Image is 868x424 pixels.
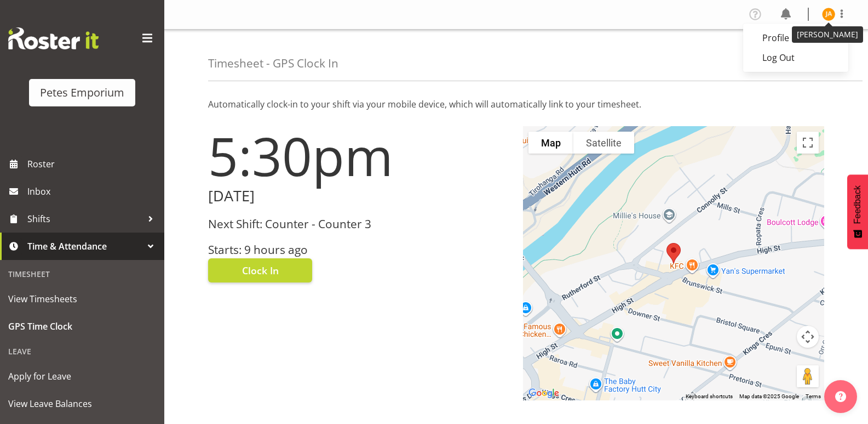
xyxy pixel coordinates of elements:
[743,48,848,67] a: Log Out
[242,263,279,278] span: Clock In
[208,57,338,70] h4: Timesheet - GPS Clock In
[8,291,156,307] span: View Timesheets
[3,363,162,390] a: Apply for Leave
[3,263,162,285] div: Timesheet
[27,211,142,227] span: Shifts
[847,174,868,249] button: Feedback - Show survey
[797,365,819,387] button: Drag Pegman onto the map to open Street View
[8,27,99,49] img: Rosterit website logo
[208,244,510,256] h3: Starts: 9 hours ago
[797,326,819,348] button: Map camera controls
[797,132,819,154] button: Toggle fullscreen view
[3,390,162,417] a: View Leave Balances
[822,8,835,21] img: jeseryl-armstrong10788.jpg
[835,391,846,402] img: help-xxl-2.png
[208,258,312,282] button: Clock In
[806,393,821,399] a: Terms (opens in new tab)
[526,386,562,400] a: Open this area in Google Maps (opens a new window)
[743,28,848,48] a: Profile
[686,393,733,400] button: Keyboard shortcuts
[8,368,156,385] span: Apply for Leave
[8,395,156,412] span: View Leave Balances
[27,156,159,172] span: Roster
[8,318,156,335] span: GPS Time Clock
[208,218,510,230] h3: Next Shift: Counter - Counter 3
[3,285,162,313] a: View Timesheets
[208,126,510,185] h1: 5:30pm
[528,132,573,154] button: Show street map
[27,238,142,255] span: Time & Attendance
[853,185,863,224] span: Feedback
[208,98,824,111] p: Automatically clock-in to your shift via your mobile device, which will automatically link to you...
[526,386,562,400] img: Google
[27,183,159,200] span: Inbox
[208,188,510,205] h2: [DATE]
[739,393,799,399] span: Map data ©2025 Google
[40,84,124,101] div: Petes Emporium
[573,132,634,154] button: Show satellite imagery
[3,313,162,340] a: GPS Time Clock
[3,340,162,363] div: Leave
